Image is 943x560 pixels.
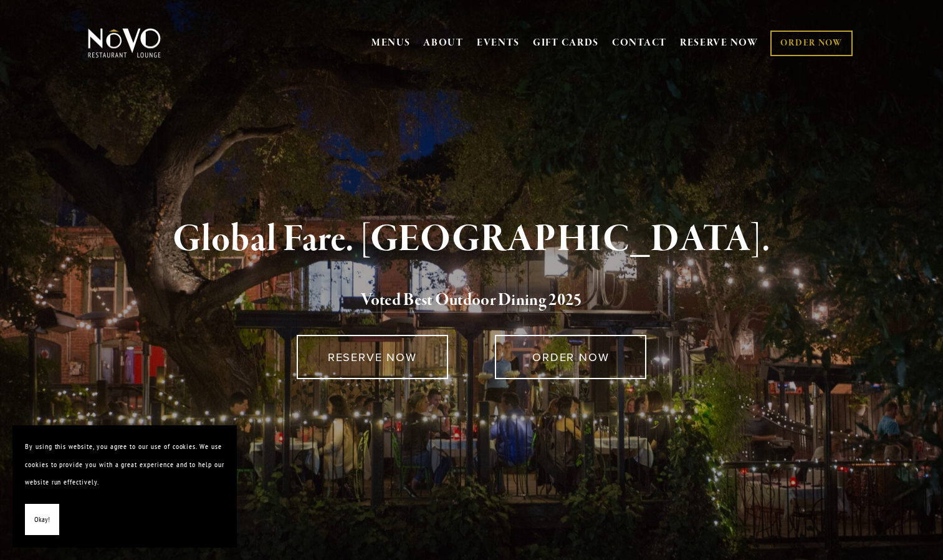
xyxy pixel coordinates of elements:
strong: Global Fare. [GEOGRAPHIC_DATA]. [173,216,770,263]
a: MENUS [371,37,411,49]
a: CONTACT [612,31,667,55]
h2: 5 [108,287,835,314]
a: RESERVE NOW [680,31,759,55]
a: ORDER NOW [770,31,852,56]
a: RESERVE NOW [297,335,448,379]
a: ABOUT [423,37,464,49]
a: EVENTS [477,37,520,49]
span: Okay! [34,511,50,529]
a: ORDER NOW [495,335,646,379]
p: By using this website, you agree to our use of cookies. We use cookies to provide you with a grea... [25,438,224,491]
img: Novo Restaurant &amp; Lounge [85,27,163,59]
a: GIFT CARDS [533,31,599,55]
a: Voted Best Outdoor Dining 202 [361,289,573,313]
section: Cookie banner [12,425,237,548]
button: Okay! [25,504,59,536]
